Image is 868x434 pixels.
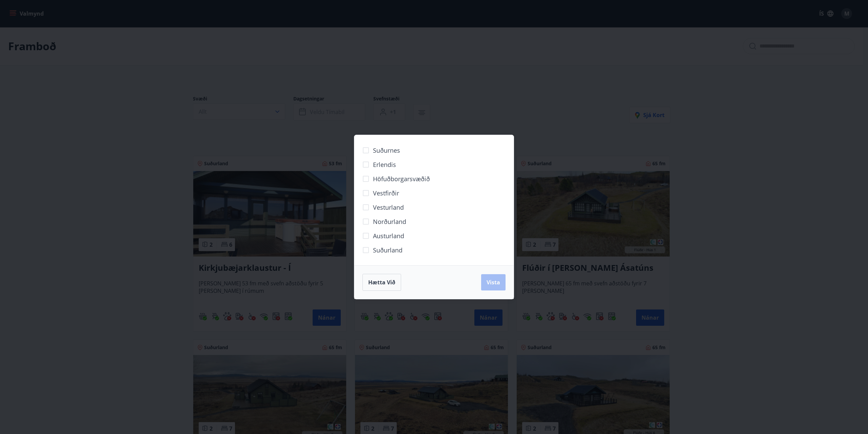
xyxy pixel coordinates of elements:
[373,146,400,155] span: Suðurnes
[373,246,402,254] span: Suðurland
[373,231,404,240] span: Austurland
[373,160,396,169] span: Erlendis
[373,217,406,226] span: Norðurland
[368,279,395,286] span: Hætta við
[373,174,430,183] span: Höfuðborgarsvæðið
[373,189,399,197] span: Vestfirðir
[373,203,404,212] span: Vesturland
[362,274,401,291] button: Hætta við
